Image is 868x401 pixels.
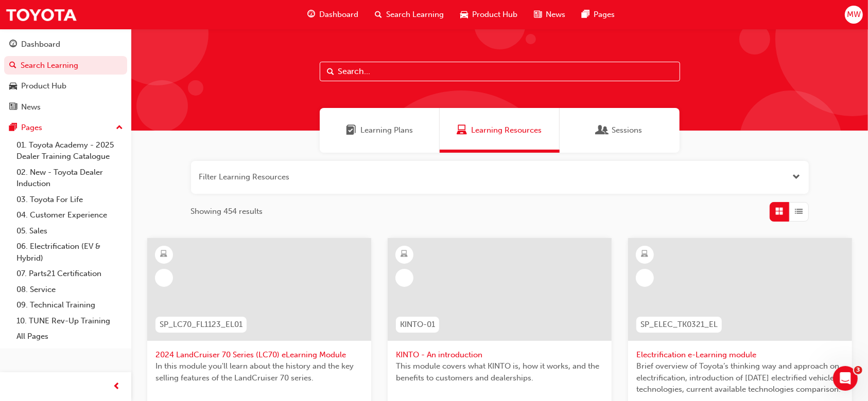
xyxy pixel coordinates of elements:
[9,82,17,91] span: car-icon
[12,207,127,223] a: 04. Customer Experience
[155,349,363,361] span: 2024 LandCruiser 70 Series (LC70) eLearning Module
[161,248,168,261] span: learningResourceType_ELEARNING-icon
[12,137,127,165] a: 01. Toyota Academy - 2025 Dealer Training Catalogue
[526,4,574,25] a: news-iconNews
[320,62,680,81] input: Search...
[4,33,127,118] button: DashboardSearch LearningProduct HubNews
[400,319,435,331] span: KINTO-01
[9,123,17,133] span: pages-icon
[9,61,16,70] span: search-icon
[155,360,363,384] span: In this module you'll learn about the history and the key selling features of the LandCruiser 70 ...
[560,108,680,153] a: SessionsSessions
[116,121,123,135] span: up-icon
[327,66,335,78] span: Search
[160,319,242,331] span: SP_LC70_FL1123_EL01
[9,103,17,112] span: news-icon
[4,35,127,54] a: Dashboard
[346,124,356,136] span: Learning Plans
[597,124,607,136] span: Sessions
[12,297,127,313] a: 09. Technical Training
[452,4,526,25] a: car-iconProduct Hub
[534,8,542,21] span: news-icon
[21,80,66,92] div: Product Hub
[360,124,413,136] span: Learning Plans
[4,118,127,137] button: Pages
[612,124,642,136] span: Sessions
[12,223,127,239] a: 05. Sales
[4,56,127,75] a: Search Learning
[367,4,452,25] a: search-iconSearch Learning
[375,8,382,21] span: search-icon
[5,3,77,26] img: Trak
[457,124,467,136] span: Learning Resources
[847,9,861,21] span: MW
[21,39,60,50] div: Dashboard
[12,192,127,208] a: 03. Toyota For Life
[854,366,862,374] span: 3
[582,8,589,21] span: pages-icon
[640,319,718,331] span: SP_ELEC_TK0321_EL
[793,171,801,183] button: Open the filter
[12,329,127,344] a: All Pages
[636,360,844,395] span: Brief overview of Toyota’s thinking way and approach on electrification, introduction of [DATE] e...
[12,165,127,192] a: 02. New - Toyota Dealer Induction
[845,6,863,24] button: MW
[9,40,17,49] span: guage-icon
[307,8,315,21] span: guage-icon
[775,206,783,217] span: Grid
[546,9,565,21] span: News
[440,108,560,153] a: Learning ResourcesLearning Resources
[386,9,444,21] span: Search Learning
[401,248,408,261] span: learningResourceType_ELEARNING-icon
[460,8,468,21] span: car-icon
[396,349,603,361] span: KINTO - An introduction
[299,4,367,25] a: guage-iconDashboard
[113,380,121,393] span: prev-icon
[191,206,263,217] span: Showing 454 results
[833,366,858,391] iframe: Intercom live chat
[4,98,127,117] a: News
[594,9,615,21] span: Pages
[472,9,517,21] span: Product Hub
[795,206,803,217] span: List
[472,124,542,136] span: Learning Resources
[12,282,127,298] a: 08. Service
[641,248,649,261] span: learningResourceType_ELEARNING-icon
[4,77,127,96] a: Product Hub
[320,108,440,153] a: Learning PlansLearning Plans
[21,122,42,134] div: Pages
[12,266,127,282] a: 07. Parts21 Certification
[636,349,844,361] span: Electrification e-Learning module
[12,239,127,266] a: 06. Electrification (EV & Hybrid)
[21,101,41,113] div: News
[396,360,603,384] span: This module covers what KINTO is, how it works, and the benefits to customers and dealerships.
[574,4,623,25] a: pages-iconPages
[319,9,358,21] span: Dashboard
[12,313,127,329] a: 10. TUNE Rev-Up Training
